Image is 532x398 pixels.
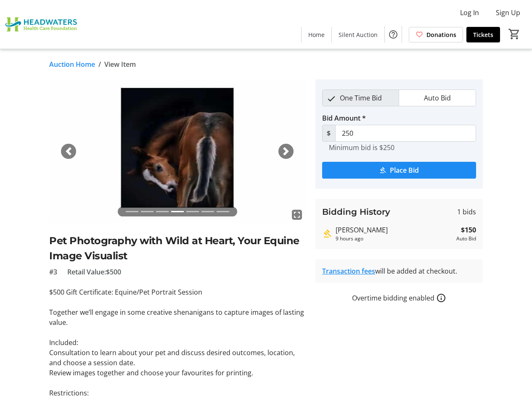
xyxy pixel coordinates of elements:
span: Log In [460,8,479,18]
button: Cart [507,26,522,42]
span: Tickets [473,30,493,39]
span: Home [308,30,325,39]
span: View Item [104,59,136,69]
a: Transaction fees [322,266,375,276]
p: Together we’ll engage in some creative shenanigans to capture images of lasting value. [49,307,305,327]
a: Auction Home [49,59,95,69]
div: Auto Bid [456,235,476,242]
p: Restrictions: [49,388,305,398]
h3: Bidding History [322,206,390,218]
div: 9 hours ago [336,235,453,242]
mat-icon: fullscreen [292,210,302,220]
p: Review images together and choose your favourites for printing. [49,368,305,378]
div: will be added at checkout. [322,266,476,276]
span: Retail Value: $500 [67,267,121,277]
span: Sign Up [496,8,520,18]
button: Help [385,26,402,43]
button: Sign Up [489,6,527,19]
a: Donations [409,27,463,42]
p: $500 Gift Certificate: Equine/Pet Portrait Session [49,287,305,297]
span: Auto Bid [419,90,456,106]
span: One Time Bid [335,90,387,106]
div: Overtime bidding enabled [315,293,483,303]
span: $ [322,125,336,142]
p: Consultation to learn about your pet and discuss desired outcomes, location, and choose a session... [49,348,305,368]
span: Silent Auction [339,30,378,39]
span: 1 bids [457,207,476,217]
span: #3 [49,267,57,277]
img: Headwaters Health Care Foundation's Logo [5,3,80,45]
button: Place Bid [322,162,476,179]
h2: Pet Photography with Wild at Heart, Your Equine Image Visualist [49,233,305,264]
a: Silent Auction [332,27,384,42]
div: [PERSON_NAME] [336,225,453,235]
button: Log In [453,6,486,19]
mat-icon: Highest bid [322,229,332,239]
label: Bid Amount * [322,113,366,123]
span: Donations [426,30,456,39]
strong: $150 [461,225,476,235]
tr-hint: Minimum bid is $250 [329,143,394,152]
img: Image [49,79,305,223]
a: Home [302,27,331,42]
span: / [98,59,101,69]
span: Place Bid [390,165,419,175]
a: How overtime bidding works for silent auctions [436,293,446,303]
a: Tickets [466,27,500,42]
p: Included: [49,337,305,348]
